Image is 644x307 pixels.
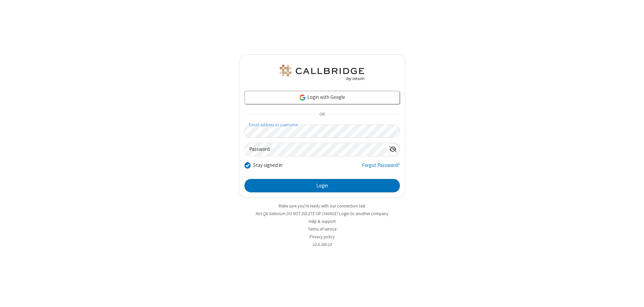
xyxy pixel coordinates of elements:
input: Password [245,143,386,156]
img: google-icon.png [299,94,306,101]
a: Terms of service [308,226,336,232]
a: Make sure you're ready with our connection test [279,203,365,209]
a: Forgot Password? [362,162,400,174]
li: Not QA Selenium DO NOT DELETE OR CHANGE? [239,210,405,217]
li: v2.6.349.14 [239,241,405,248]
button: Login [245,179,400,192]
img: QA Selenium DO NOT DELETE OR CHANGE [278,65,366,81]
div: Show password [386,143,399,156]
span: OR [317,110,327,119]
label: Stay signed in [253,162,282,169]
a: Privacy policy [310,234,335,240]
a: Help & support [309,219,336,224]
a: Login with Google [245,91,400,104]
button: Login to another company [339,210,388,217]
input: Email address or username [245,125,400,138]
